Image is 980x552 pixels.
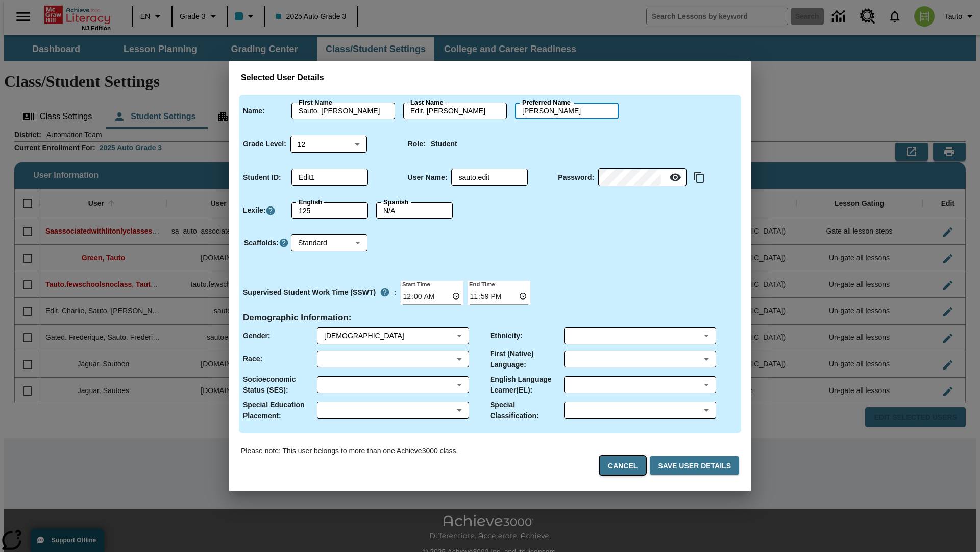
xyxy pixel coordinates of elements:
button: Supervised Student Work Time is the timeframe when students can take LevelSet and when lessons ar... [376,283,394,302]
p: Role : [408,139,426,149]
p: Lexile : [243,205,265,216]
p: Student [431,139,457,149]
label: First Name [299,98,332,107]
p: Grade Level : [243,139,286,149]
p: Student ID : [243,172,281,183]
label: Spanish [383,198,409,207]
div: Male [324,331,453,341]
label: English [299,198,322,207]
p: Race : [243,354,262,364]
p: Special Classification : [490,400,564,421]
div: 12 [290,135,367,152]
button: Save User Details [650,456,739,475]
p: First (Native) Language : [490,349,564,370]
p: Scaffolds : [244,238,279,248]
p: English Language Learner(EL) : [490,374,564,396]
a: Click here to know more about Lexiles, Will open in new tab [265,205,276,216]
div: Standard [291,235,367,251]
p: Supervised Student Work Time (SSWT) [243,287,376,298]
button: Copy text to clipboard [691,169,708,186]
div: Password [598,169,687,186]
p: Please note: This user belongs to more than one Achieve3000 class. [241,446,458,456]
p: Special Education Placement : [243,400,317,421]
button: Cancel [600,456,646,475]
p: Gender : [243,331,271,341]
label: End Time [468,280,495,288]
div: Scaffolds [291,235,367,251]
h3: Selected User Details [241,73,739,83]
p: User Name : [408,172,448,183]
p: Name : [243,106,265,117]
div: User Name [451,169,528,186]
label: Preferred Name [522,98,571,107]
label: Last Name [410,98,443,107]
div: : [243,283,397,302]
button: Click here to know more about Scaffolds [279,238,289,248]
div: Grade Level [290,135,367,152]
p: Socioeconomic Status (SES) : [243,374,317,396]
div: Student ID [291,169,368,186]
label: Start Time [401,280,430,288]
p: Ethnicity : [490,331,523,341]
p: Password : [558,172,594,183]
h4: Demographic Information : [243,313,352,324]
button: Reveal Password [665,167,685,188]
